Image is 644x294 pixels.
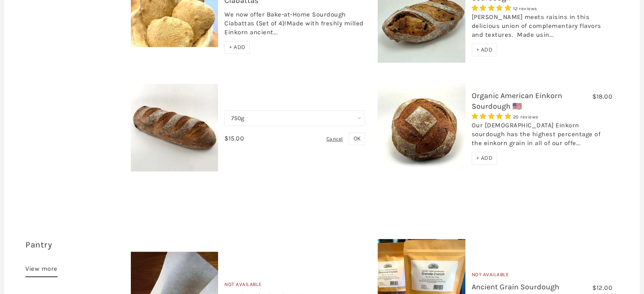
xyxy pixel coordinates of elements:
[472,121,612,152] div: Our [DEMOGRAPHIC_DATA] Einkorn sourdough has the highest percentage of the einkorn grain in all o...
[513,114,539,120] span: 20 reviews
[25,240,52,250] a: Pantry
[592,93,612,100] span: $18.00
[592,284,612,291] span: $12.00
[25,239,124,264] h3: 30 items
[476,46,493,53] span: + ADD
[326,133,347,145] div: Cancel
[472,113,513,120] span: 4.95 stars
[354,135,360,142] span: OK
[472,13,612,44] div: [PERSON_NAME] meets raisins in this delicious union of complementary flavors and textures. Made u...
[224,280,365,292] div: Not Available
[513,6,537,11] span: 12 reviews
[224,41,250,54] div: + ADD
[349,132,365,145] button: OK
[472,4,513,12] span: 5.00 stars
[229,44,246,51] span: + ADD
[472,271,612,282] div: Not Available
[378,84,465,171] img: Organic American Einkorn Sourdough 🇺🇸
[476,154,493,162] span: + ADD
[224,10,365,41] div: We now offer Bake-at-Home Sourdough Ciabattas (Set of 4)!Made with freshly milled Einkorn ancient...
[472,91,562,111] a: Organic American Einkorn Sourdough 🇺🇸
[131,84,218,171] img: Organic American Ancient Grains Sourdough 🇺🇸
[472,44,498,56] div: + ADD
[25,264,58,277] a: View more
[224,132,244,144] div: $15.00
[472,152,498,165] div: + ADD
